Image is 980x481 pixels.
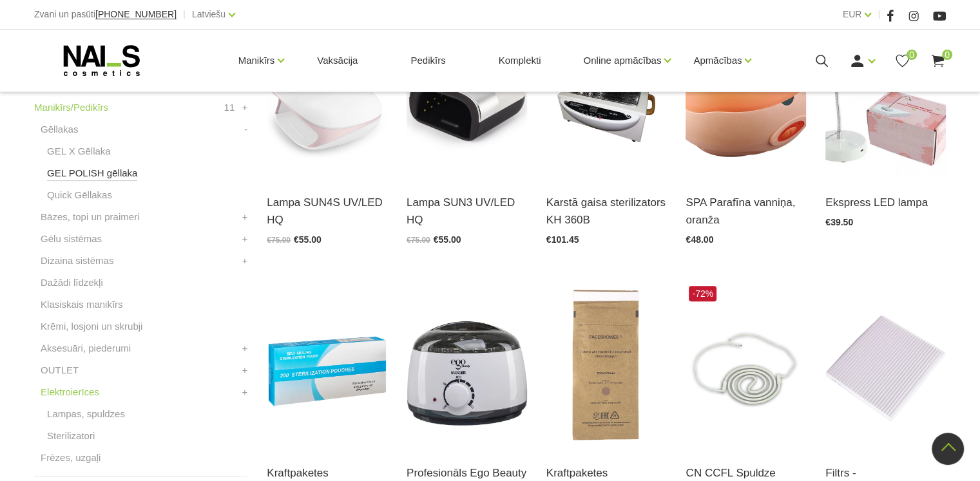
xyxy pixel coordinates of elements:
a: Lampa SUN4S UV/LED HQ [267,194,387,229]
img: Filtrs paredzēts manikīra putekļu savācējam PREMIUM... [825,283,946,448]
span: €75.00 [267,236,291,245]
a: Online apmācības [583,35,661,86]
span: €101.45 [546,234,579,245]
a: - [244,122,247,137]
img: Ekspress LED lampa.Ideāli piemērota šī brīža aktuālākajai gēla nagu pieaudzēšanas metodei - ekspr... [825,12,946,178]
a: Klasiskais manikīrs [41,297,123,312]
span: €48.00 [686,234,713,245]
a: 0 [930,53,946,69]
a: Aksesuāri, piederumi [41,341,131,356]
a: 0 [894,53,910,69]
a: + [242,341,248,356]
span: €55.00 [434,234,461,245]
a: GEL X Gēllaka [47,144,111,159]
div: Zvani un pasūti [34,6,177,23]
a: Bāzes, topi un praimeri [41,209,139,225]
a: GEL POLISH gēllaka [47,165,137,181]
a: Karstā gaisa sterilizators KH 360B [546,194,667,229]
span: 0 [907,50,917,60]
a: + [242,253,248,269]
img: Modelis: SUNUV 3Jauda: 48WViļņu garums: 365+405nmKalpošanas ilgums: 50000 HRSPogas vadība:10s/30s... [407,12,527,178]
span: €39.50 [825,217,853,227]
a: Krēmi, losjoni un skrubji [41,319,142,334]
a: Gēllakas [41,122,78,137]
a: + [242,231,248,247]
a: Komplekti [488,30,552,91]
span: [PHONE_NUMBER] [95,9,177,19]
a: Dažādi līdzekļi [41,275,103,290]
a: Frēzes, uzgaļi [41,450,101,466]
img: CCFL lampas spuldze 12W. Aptuvenais kalpošanas laiks 6 mēneši.... [686,283,806,448]
a: EUR [843,6,862,22]
a: Lampa SUN3 UV/LED HQ [407,194,527,229]
span: 11 [224,100,235,115]
a: Dizaina sistēmas [41,253,113,269]
a: Lampas, spuldzes [47,406,125,422]
span: 0 [942,50,952,60]
a: Quick Gēllakas [47,187,112,203]
a: Vaksācija [307,30,368,91]
span: | [183,6,186,23]
a: Gēlu sistēmas [41,231,102,247]
a: + [242,384,248,400]
img: Parafīna vanniņa roku un pēdu procedūrām. Parafīna aplikācijas momentāli padara ādu ļoti zīdainu,... [686,12,806,178]
a: Manikīrs/Pedikīrs [34,100,108,115]
a: [PHONE_NUMBER] [95,10,177,19]
span: | [878,6,880,23]
a: Sterilizatori [47,428,95,444]
a: + [242,209,248,225]
img: Profesionāls Ego Beauty vaska sildītājsWaxing100 ir ražots no izturīgas ABS plastmasas, un tam ir... [407,283,527,448]
img: Karstā gaisa sterilizatoru var izmantot skaistumkopšanas salonos, manikīra kabinetos, ēdināšanas ... [546,12,667,178]
a: Manikīrs [238,35,275,86]
span: €55.00 [294,234,322,245]
a: OUTLET [41,363,79,378]
span: -72% [689,286,716,301]
span: €75.00 [407,236,430,245]
img: Kraftpaketes instrumentu uzglabāšanai.Pieejami dažādi izmēri:135x280mm140x260mm90x260mm... [267,283,387,448]
a: Ekspress LED lampa [825,194,946,211]
a: Apmācības [693,35,742,86]
a: Elektroierīces [41,384,99,400]
img: Tips:UV LAMPAZīmola nosaukums:SUNUVModeļa numurs: SUNUV4Profesionālā UV/Led lampa.Garantija: 1 ga... [267,12,387,178]
a: Latviešu [192,6,226,22]
a: + [242,363,248,378]
a: Pedikīrs [400,30,456,91]
img: Kraftpaketes instrumentu sterilizācijaiPieejamie izmēri:100x200mm... [546,283,667,448]
a: + [242,100,248,115]
a: SPA Parafīna vanniņa, oranža [686,194,806,229]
